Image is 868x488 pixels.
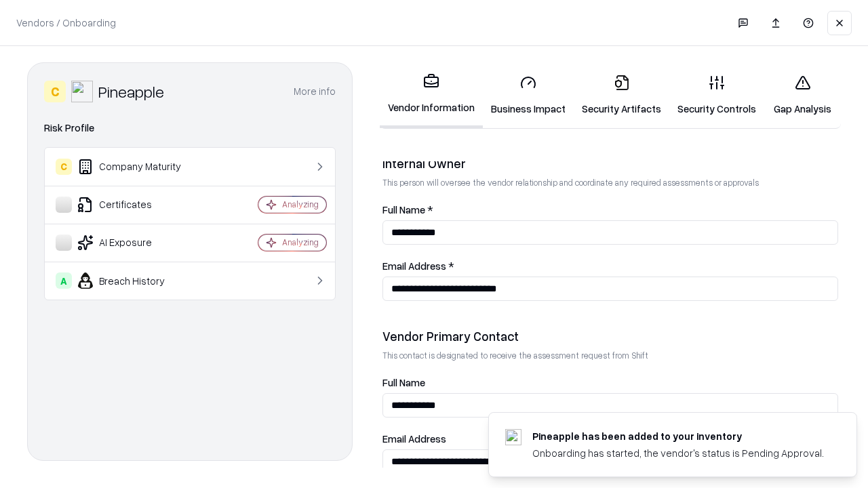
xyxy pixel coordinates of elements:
div: A [56,272,72,289]
a: Business Impact [483,64,574,127]
div: Vendor Primary Contact [382,328,838,344]
p: This person will oversee the vendor relationship and coordinate any required assessments or appro... [382,177,838,188]
p: Vendors / Onboarding [16,16,116,30]
button: More info [294,79,336,104]
div: C [56,159,72,175]
div: C [44,81,66,102]
div: Pineapple [98,81,164,102]
a: Gap Analysis [764,64,841,127]
img: Pineapple [71,81,93,102]
label: Full Name [382,378,838,388]
div: Analyzing [282,199,319,210]
label: Email Address [382,434,838,444]
div: Certificates [56,197,218,213]
div: Analyzing [282,237,319,248]
div: Pineapple has been added to your inventory [532,429,824,443]
a: Security Artifacts [574,64,669,127]
div: Risk Profile [44,120,336,136]
div: Company Maturity [56,159,218,175]
div: AI Exposure [56,235,218,251]
div: Onboarding has started, the vendor's status is Pending Approval. [532,446,824,460]
label: Full Name * [382,205,838,215]
p: This contact is designated to receive the assessment request from Shift [382,350,838,361]
img: pineappleenergy.com [505,429,521,445]
a: Security Controls [669,64,764,127]
div: Internal Owner [382,155,838,171]
div: Breach History [56,272,218,289]
label: Email Address * [382,261,838,271]
a: Vendor Information [380,62,483,128]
